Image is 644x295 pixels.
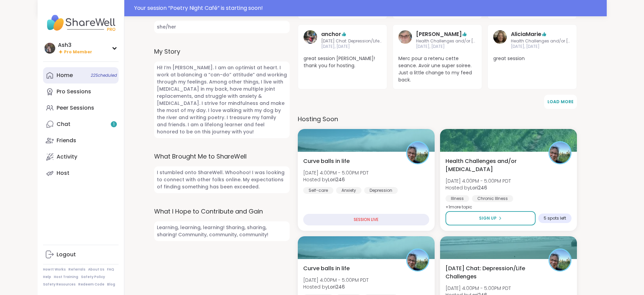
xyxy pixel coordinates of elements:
button: Load More [544,95,577,109]
a: Host Training [54,275,78,279]
div: Depression [364,187,398,194]
a: Peer Sessions [43,100,119,116]
span: Hosted by [303,176,369,183]
a: Redeem Code [78,282,104,287]
span: 1 [113,122,115,127]
div: Self-care [303,187,333,194]
div: Your session “ Poetry Night Café ” is starting soon! [134,4,603,12]
span: Merc pour a retenu cette seance. Avoir une super soiree. Just a little change to my feed back. [398,55,476,84]
a: Help [43,275,51,279]
div: SESSION LIVE [303,214,429,225]
div: Chronic Illness [472,195,513,202]
span: great session [PERSON_NAME]! thank you for hosting. [304,55,381,69]
img: Susan [398,30,412,44]
span: 22 Scheduled [91,73,117,78]
span: [DATE] 4:00PM - 5:00PM PDT [303,169,369,176]
a: Home22Scheduled [43,67,119,84]
a: Logout [43,246,119,263]
span: Load More [547,99,574,105]
span: [DATE], [DATE] [321,44,381,50]
span: she/her [154,21,290,33]
span: [DATE] 4:00PM - 5:00PM PDT [445,285,511,292]
a: How It Works [43,267,66,272]
span: [DATE] Chat: Depression/Life Challenges [445,264,541,281]
span: [DATE] 4:00PM - 5:00PM PDT [303,277,369,283]
a: Blog [107,282,115,287]
span: Health Challenges and/or [MEDICAL_DATA] [445,157,541,173]
a: Pro Sessions [43,84,119,100]
span: great session [493,55,571,62]
img: Ash3 [44,43,55,54]
div: Anxiety [336,187,361,194]
div: Pro Sessions [57,88,91,95]
label: What Brought Me to ShareWell [154,152,290,161]
h3: Hosting Soon [298,114,577,124]
span: Hosted by [303,283,369,290]
div: Chat [57,121,70,128]
span: Curve balls in life [303,157,350,165]
a: Activity [43,149,119,165]
span: Health Challenges and/or [MEDICAL_DATA] [416,38,476,44]
span: Health Challenges and/or [MEDICAL_DATA] [511,38,571,44]
span: 5 spots left [544,216,566,221]
span: [DATE], [DATE] [511,44,571,50]
span: Learning, learning, learning! Sharing, sharing, sharing! Community, community, community! [154,221,290,241]
label: My Story [154,47,290,56]
div: Peer Sessions [57,104,94,112]
a: AliciaMarie [493,30,507,50]
a: About Us [88,267,104,272]
div: Host [57,169,69,177]
img: ShareWell Nav Logo [43,11,119,35]
img: Lori246 [407,142,428,163]
div: Ash3 [58,41,92,49]
img: AliciaMarie [493,30,507,44]
a: Host [43,165,119,181]
a: AliciaMarie [511,30,541,38]
span: Pro Member [64,49,92,55]
a: anchor [321,30,341,38]
span: Hosted by [445,184,511,191]
a: Susan [398,30,412,50]
span: Sign Up [479,215,497,221]
div: Activity [57,153,77,161]
img: Lori246 [549,250,570,271]
a: anchor [304,30,317,50]
button: Sign Up [445,211,536,225]
a: Chat1 [43,116,119,132]
a: FAQ [107,267,114,272]
span: [DATE] 4:00PM - 5:00PM PDT [445,178,511,184]
div: Illness [445,195,469,202]
a: Referrals [68,267,85,272]
label: What I Hope to Contribute and Gain [154,207,290,216]
img: anchor [304,30,317,44]
span: I stumbled onto ShareWell. Whoohoo! I was looking to connect with other folks online. My expectat... [154,166,290,193]
div: Home [57,72,73,79]
div: Friends [57,137,76,144]
a: Safety Policy [81,275,105,279]
b: Lori246 [328,176,345,183]
span: Curve balls in life [303,264,350,273]
span: [DATE] Chat: Depression/Life Challenges [321,38,381,44]
img: Lori246 [407,250,428,271]
span: Hi! I’m [PERSON_NAME]. I am an optimist at heart. I work at balancing a “can-do” attitude” and wo... [154,61,290,138]
div: Logout [57,251,76,258]
b: Lori246 [470,184,487,191]
a: [PERSON_NAME] [416,30,462,38]
b: Lori246 [328,283,345,290]
span: [DATE], [DATE] [416,44,476,50]
img: Lori246 [549,142,570,163]
a: Friends [43,132,119,149]
a: Safety Resources [43,282,76,287]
